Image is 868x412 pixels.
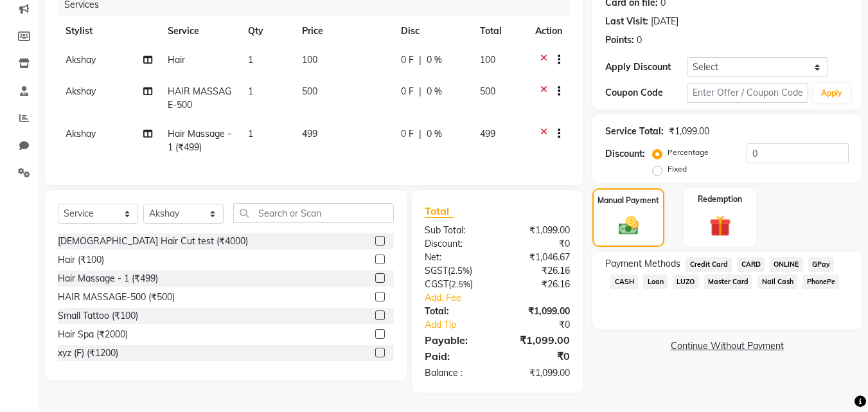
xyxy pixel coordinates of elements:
span: 0 F [401,127,414,141]
span: 100 [480,54,495,66]
th: Total [472,17,528,46]
span: Hair Massage - 1 (₹499) [168,128,231,153]
input: Enter Offer / Coupon Code [687,83,808,103]
button: Apply [813,84,850,103]
span: SGST [425,265,448,276]
span: Credit Card [686,257,732,272]
div: [DEMOGRAPHIC_DATA] Hair Cut test (₹4000) [58,235,248,248]
div: Net: [415,251,497,264]
label: Redemption [698,193,742,205]
th: Service [160,17,240,46]
span: 1 [248,85,253,97]
a: Add. Fee [415,291,580,305]
span: 0 % [427,53,442,67]
span: Master Card [704,274,753,289]
span: 0 F [401,85,414,98]
div: [DATE] [651,15,678,28]
div: Hair Massage - 1 (₹499) [58,272,158,285]
div: Total: [415,305,497,318]
span: PhonePe [802,274,839,289]
div: ₹0 [511,318,580,332]
span: Akshay [66,128,96,139]
div: ₹0 [497,348,580,364]
img: _gift.svg [703,213,738,239]
label: Percentage [668,147,709,158]
span: Hair [168,54,185,66]
span: LUZO [673,274,699,289]
a: Continue Without Payment [595,339,859,353]
img: _cash.svg [612,214,645,237]
div: Coupon Code [605,86,686,100]
div: 0 [637,33,642,47]
div: HAIR MASSAGE-500 (₹500) [58,291,175,304]
div: Service Total: [605,125,664,138]
span: 500 [302,85,317,97]
th: Stylist [58,17,160,46]
span: 1 [248,128,253,139]
span: Akshay [66,85,96,97]
span: 2.5% [450,265,470,276]
div: Last Visit: [605,15,648,28]
span: CASH [610,274,638,289]
label: Fixed [668,163,687,175]
div: Hair Spa (₹2000) [58,328,128,341]
span: 0 % [427,127,442,141]
div: xyz (F) (₹1200) [58,346,118,360]
span: Loan [643,274,668,289]
span: 499 [302,128,317,139]
th: Qty [240,17,294,46]
div: ₹1,099.00 [669,125,709,138]
span: | [419,85,421,98]
span: 500 [480,85,495,97]
div: Sub Total: [415,224,497,237]
span: Akshay [66,54,96,66]
div: ₹26.16 [497,264,580,278]
div: Discount: [415,237,497,251]
div: ₹1,046.67 [497,251,580,264]
th: Action [527,17,570,46]
div: Discount: [605,147,645,161]
span: GPay [808,257,835,272]
div: Points: [605,33,634,47]
div: Hair (₹100) [58,253,104,267]
div: ₹1,099.00 [497,305,580,318]
span: | [419,127,421,141]
span: 2.5% [451,279,470,289]
span: Payment Methods [605,257,680,271]
span: 0 % [427,85,442,98]
span: Total [425,204,454,218]
div: ( ) [415,264,497,278]
div: Paid: [415,348,497,364]
th: Disc [393,17,472,46]
span: 499 [480,128,495,139]
div: Payable: [415,332,497,348]
span: | [419,53,421,67]
div: Balance : [415,366,497,380]
span: CGST [425,278,448,290]
div: ( ) [415,278,497,291]
span: 0 F [401,53,414,67]
span: 100 [302,54,317,66]
div: ₹26.16 [497,278,580,291]
div: ₹1,099.00 [497,224,580,237]
input: Search or Scan [233,203,394,223]
label: Manual Payment [598,195,659,206]
div: ₹0 [497,237,580,251]
span: Nail Cash [757,274,797,289]
div: ₹1,099.00 [497,332,580,348]
div: ₹1,099.00 [497,366,580,380]
div: Apply Discount [605,60,686,74]
span: HAIR MASSAGE-500 [168,85,231,111]
span: 1 [248,54,253,66]
th: Price [294,17,393,46]
a: Add Tip [415,318,511,332]
div: Small Tattoo (₹100) [58,309,138,323]
span: CARD [737,257,765,272]
span: ONLINE [770,257,803,272]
